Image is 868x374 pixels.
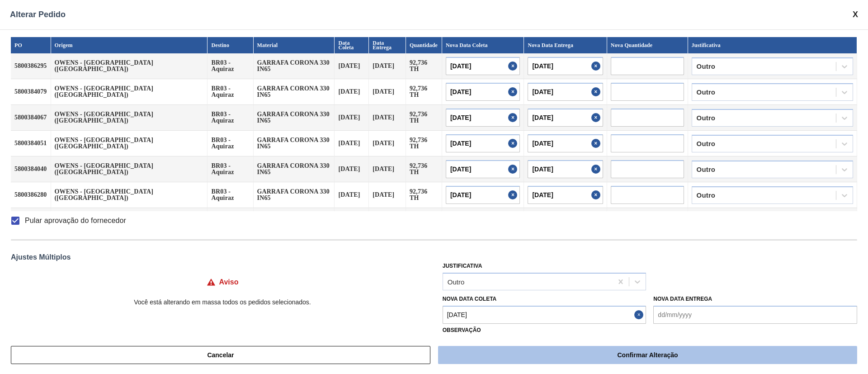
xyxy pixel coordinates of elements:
[51,208,208,234] td: OWENS - [GEOGRAPHIC_DATA] ([GEOGRAPHIC_DATA])
[448,278,465,285] div: Outro
[528,186,603,204] input: dd/mm/yyyy
[406,156,442,182] td: 92,736 TH
[11,182,51,208] td: 5800386280
[446,83,520,101] input: dd/mm/yyyy
[335,53,369,79] td: [DATE]
[51,105,208,131] td: OWENS - [GEOGRAPHIC_DATA] ([GEOGRAPHIC_DATA])
[591,57,603,75] button: Close
[11,298,434,306] p: Você está alterando em massa todos os pedidos selecionados.
[369,79,406,105] td: [DATE]
[443,306,646,324] input: dd/mm/yyyy
[508,109,520,127] button: Close
[208,79,253,105] td: BR03 - Aquiraz
[369,37,406,53] th: Data Entrega
[208,105,253,131] td: BR03 - Aquiraz
[51,131,208,156] td: OWENS - [GEOGRAPHIC_DATA] ([GEOGRAPHIC_DATA])
[10,10,66,19] span: Alterar Pedido
[406,79,442,105] td: 92,736 TH
[254,105,335,131] td: GARRAFA CORONA 330 IN65
[607,37,688,53] th: Nova Quantidade
[443,324,857,337] label: Observação
[442,37,524,53] th: Nova Data Coleta
[335,79,369,105] td: [DATE]
[369,156,406,182] td: [DATE]
[208,37,253,53] th: Destino
[335,105,369,131] td: [DATE]
[508,57,520,75] button: Close
[406,182,442,208] td: 92,736 TH
[11,253,857,261] div: Ajustes Múltiplos
[51,37,208,53] th: Origem
[406,105,442,131] td: 92,736 TH
[11,208,51,234] td: 5800384085
[51,182,208,208] td: OWENS - [GEOGRAPHIC_DATA] ([GEOGRAPHIC_DATA])
[406,37,442,53] th: Quantidade
[254,208,335,234] td: GARRAFA CORONA 330 IN65
[369,208,406,234] td: [DATE]
[591,160,603,178] button: Close
[254,53,335,79] td: GARRAFA CORONA 330 IN65
[591,109,603,127] button: Close
[697,89,716,95] div: Outro
[446,160,520,178] input: dd/mm/yyyy
[208,131,253,156] td: BR03 - Aquiraz
[25,215,126,226] span: Pular aprovação do fornecedor
[369,131,406,156] td: [DATE]
[406,208,442,234] td: 92,736 TH
[369,53,406,79] td: [DATE]
[11,105,51,131] td: 5800384067
[11,79,51,105] td: 5800384079
[443,263,482,269] label: Justificativa
[524,37,607,53] th: Nova Data Entrega
[446,134,520,152] input: dd/mm/yyyy
[254,182,335,208] td: GARRAFA CORONA 330 IN65
[11,53,51,79] td: 5800386295
[208,208,253,234] td: BR03 - Aquiraz
[335,156,369,182] td: [DATE]
[208,156,253,182] td: BR03 - Aquiraz
[51,79,208,105] td: OWENS - [GEOGRAPHIC_DATA] ([GEOGRAPHIC_DATA])
[591,186,603,204] button: Close
[508,186,520,204] button: Close
[528,109,603,127] input: dd/mm/yyyy
[335,208,369,234] td: [DATE]
[443,296,497,302] label: Nova Data Coleta
[697,166,716,173] div: Outro
[634,306,646,324] button: Close
[11,346,430,364] button: Cancelar
[51,156,208,182] td: OWENS - [GEOGRAPHIC_DATA] ([GEOGRAPHIC_DATA])
[697,141,716,147] div: Outro
[446,186,520,204] input: dd/mm/yyyy
[697,192,716,199] div: Outro
[438,346,857,364] button: Confirmar Alteração
[528,134,603,152] input: dd/mm/yyyy
[528,57,603,75] input: dd/mm/yyyy
[508,134,520,152] button: Close
[208,182,253,208] td: BR03 - Aquiraz
[51,53,208,79] td: OWENS - [GEOGRAPHIC_DATA] ([GEOGRAPHIC_DATA])
[254,37,335,53] th: Material
[11,156,51,182] td: 5800384040
[11,37,51,53] th: PO
[406,53,442,79] td: 92,736 TH
[508,160,520,178] button: Close
[219,278,239,286] h4: Aviso
[254,156,335,182] td: GARRAFA CORONA 330 IN65
[406,131,442,156] td: 92,736 TH
[335,37,369,53] th: Data Coleta
[653,306,857,324] input: dd/mm/yyyy
[335,182,369,208] td: [DATE]
[591,134,603,152] button: Close
[528,83,603,101] input: dd/mm/yyyy
[335,131,369,156] td: [DATE]
[688,37,857,53] th: Justificativa
[369,105,406,131] td: [DATE]
[528,160,603,178] input: dd/mm/yyyy
[697,115,716,121] div: Outro
[446,109,520,127] input: dd/mm/yyyy
[11,131,51,156] td: 5800384051
[369,182,406,208] td: [DATE]
[254,79,335,105] td: GARRAFA CORONA 330 IN65
[508,83,520,101] button: Close
[446,57,520,75] input: dd/mm/yyyy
